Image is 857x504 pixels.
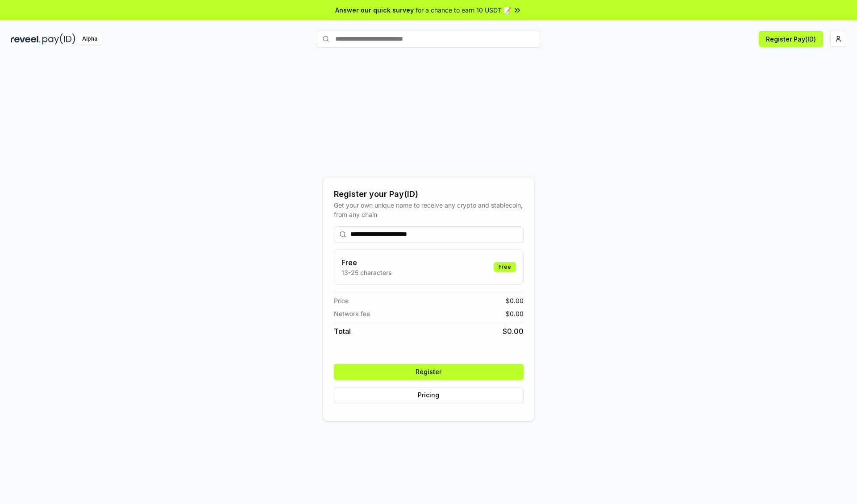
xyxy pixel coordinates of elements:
[341,257,391,268] h3: Free
[11,33,41,45] img: reveel_dark
[759,31,823,47] button: Register Pay(ID)
[416,5,511,15] span: for a chance to earn 10 USDT 📝
[42,33,75,45] img: pay_id
[503,326,524,337] span: $ 0.00
[334,326,351,337] span: Total
[506,296,524,305] span: $ 0.00
[341,268,391,277] p: 13-25 characters
[77,33,102,45] div: Alpha
[334,387,524,403] button: Pricing
[334,309,370,318] span: Network fee
[506,309,524,318] span: $ 0.00
[334,364,524,380] button: Register
[335,5,414,15] span: Answer our quick survey
[334,296,349,305] span: Price
[334,188,524,200] div: Register your Pay(ID)
[334,200,524,219] div: Get your own unique name to receive any crypto and stablecoin, from any chain
[494,262,516,272] div: Free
